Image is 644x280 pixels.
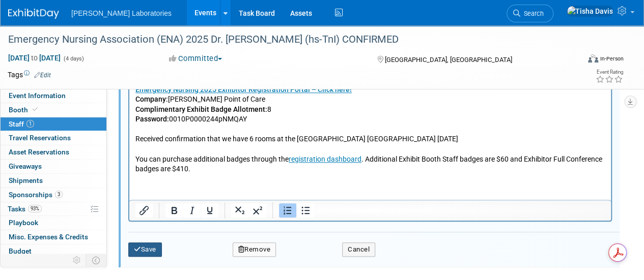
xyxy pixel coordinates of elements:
[26,94,476,104] li: [PERSON_NAME] (added [DATE])
[55,191,63,198] span: 3
[8,205,42,213] span: Tasks
[26,114,476,124] li: [PERSON_NAME] (confirmed [DATE]) - Hotel 17th and 18th - 2 nights
[9,162,42,170] span: Giveaways
[6,153,476,253] p: [PERSON_NAME] Point of Care 8 0010P0000244pNMQAY Received confirmation that we have 6 rooms at th...
[1,103,106,117] a: Booth
[26,123,476,134] li: [PERSON_NAME] (confirmed [DATE]); she booked her flights and hotel room at the [GEOGRAPHIC_DATA]
[86,254,107,267] td: Toggle Event Tabs
[26,44,476,54] li: [PERSON_NAME], District Sales Manager (per Jad) - confirmed; Booth badge
[26,64,476,74] li: [PERSON_NAME], Point of Care Solution Specialist (per Jad) - confirmed; Booth badge. Will NOT req...
[1,89,106,103] a: Event Information
[1,202,106,216] a: Tasks93%
[1,131,106,145] a: Travel Reservations
[1,244,106,258] a: Budget
[9,219,38,227] span: Playbook
[1,230,106,244] a: Misc. Expenses & Credits
[165,203,183,217] button: Bold
[165,53,226,64] button: Committed
[68,254,86,267] td: Personalize Event Tab Strip
[26,74,476,84] li: [PERSON_NAME], Point of Care Solution Specialist (per Jad) - confirmed; Booth badge - Does he nee...
[8,9,59,19] img: ExhibitDay
[9,247,32,255] span: Budget
[1,160,106,173] a: Giveaways
[279,203,296,217] button: Numbered list
[9,191,63,199] span: Sponsorships
[520,10,544,17] span: Search
[26,24,476,34] li: [PERSON_NAME], Marketing Manager (US Marketing); Booth badge
[71,9,172,17] span: [PERSON_NAME] Laboratories
[9,106,40,114] span: Booth
[9,134,71,142] span: Travel Reservations
[1,188,106,202] a: Sponsorships3
[1,145,106,159] a: Asset Reservations
[8,53,61,63] span: [DATE] [DATE]
[9,148,69,156] span: Asset Reservations
[6,4,477,253] body: Rich Text Area. Press ALT-0 for help.
[6,184,138,192] b: Complimentary Exhibit Badge Allotment:
[534,53,624,68] div: Event Format
[9,176,43,184] span: Shipments
[231,203,248,217] button: Subscript
[34,72,51,79] a: Edit
[6,174,39,182] b: Company:
[596,70,623,75] div: Event Rating
[9,233,88,241] span: Misc. Expenses & Credits
[159,234,232,242] a: registration dashboard
[201,203,218,217] button: Underline
[26,120,34,128] span: 1
[567,6,613,17] img: Tisha Davis
[249,203,266,217] button: Superscript
[26,4,476,14] li: ON LEAVE - [PERSON_NAME], Marketing Manager (US Marketing); Booth badge ON LEAVE
[26,143,476,153] li: Dr. [PERSON_NAME] (speaker) Booth badge (hs-TnI) [DATE]-[DATE]
[507,5,553,22] a: Search
[30,54,39,62] span: to
[5,30,571,49] div: Emergency Nursing Association (ENA) 2025 Dr. [PERSON_NAME] (hs-TnI) CONFIRMED
[8,70,51,80] td: Tags
[6,194,40,202] b: Password:
[233,242,276,257] button: Remove
[26,104,476,114] li: [PERSON_NAME] (confirmed [DATE]) Did he purchase his badge? Is he attending?
[26,34,476,44] li: [PERSON_NAME] (per [PERSON_NAME]) - confirmed; Booth badge (leaving early [DATE])
[128,242,162,257] button: Save
[9,120,34,128] span: Staff
[135,203,153,217] button: Insert/edit link
[26,14,476,24] li: [PERSON_NAME], Marketing
[26,84,476,94] li: [PERSON_NAME], Technical Sales Senior Representative ([PERSON_NAME]) - confirmed; Booth badge
[1,216,106,230] a: Playbook
[342,242,375,257] button: Cancel
[26,54,476,64] li: ON LEAVE - [PERSON_NAME], Emergency Medicine Executive (per Jad) - confirmed; Booth badge (new EM...
[588,54,598,63] img: Format-Inperson.png
[63,55,84,62] span: (4 days)
[26,134,476,144] li: Dr. XXX (speaker) Booth badge (TBI) WE HAVE NO TBI SPEAKER
[1,174,106,188] a: Shipments
[600,55,624,63] div: In-Person
[28,205,42,212] span: 93%
[33,107,38,112] i: Booth reservation complete
[384,56,512,64] span: [GEOGRAPHIC_DATA], [GEOGRAPHIC_DATA]
[9,91,66,100] span: Event Information
[183,203,201,217] button: Italic
[297,203,314,217] button: Bullet list
[6,164,222,172] a: Emergency Nursing 2025 Exhibitor Registration Portal – Click here!
[1,117,106,131] a: Staff1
